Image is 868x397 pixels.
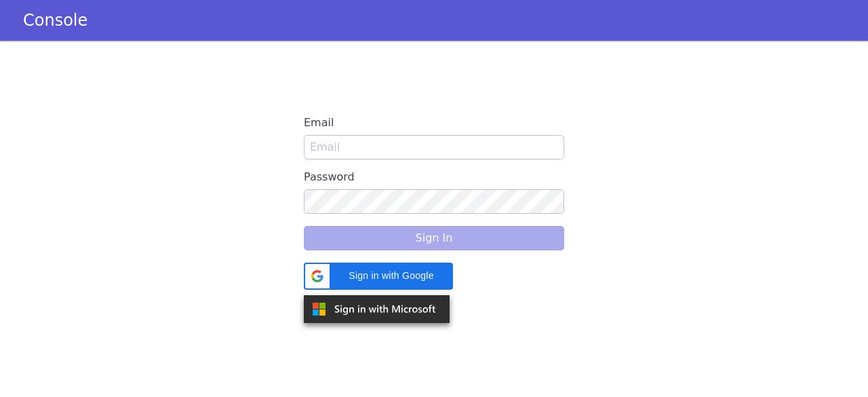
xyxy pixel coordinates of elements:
[338,269,445,283] span: Sign in with Google
[304,295,450,323] img: azure.svg
[304,135,564,159] input: Email
[7,11,104,30] a: Console
[304,263,453,290] div: Sign in with Google
[304,111,564,135] label: Email
[304,165,564,189] label: Password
